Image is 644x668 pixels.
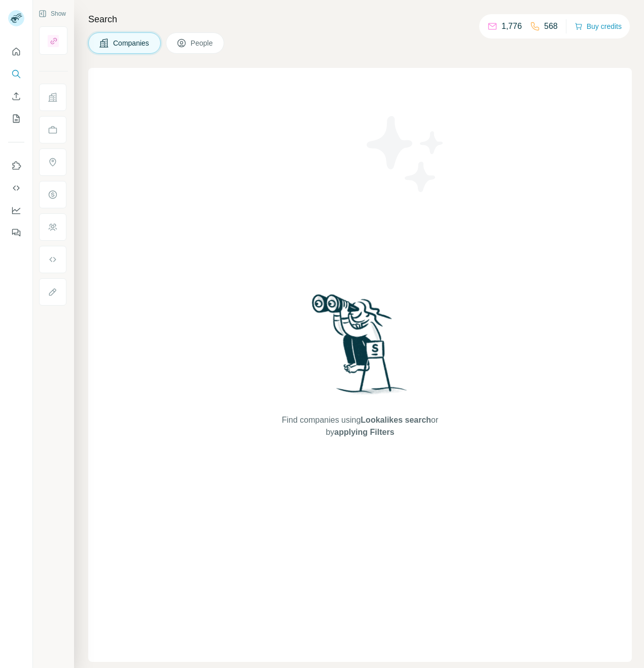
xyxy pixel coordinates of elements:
[8,224,24,242] button: Feedback
[8,87,24,105] button: Enrich CSV
[8,109,24,128] button: My lists
[360,108,451,200] img: Surfe Illustration - Stars
[88,12,632,26] h4: Search
[307,291,413,404] img: Surfe Illustration - Woman searching with binoculars
[8,43,24,61] button: Quick start
[8,65,24,83] button: Search
[8,201,24,219] button: Dashboard
[8,157,24,175] button: Use Surfe on LinkedIn
[334,428,394,436] span: applying Filters
[279,414,441,438] span: Find companies using or by
[361,416,431,424] span: Lookalikes search
[31,6,73,21] button: Show
[8,179,24,197] button: Use Surfe API
[113,38,150,48] span: Companies
[575,19,622,33] button: Buy credits
[544,20,558,32] p: 568
[502,20,522,32] p: 1,776
[191,38,214,48] span: People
